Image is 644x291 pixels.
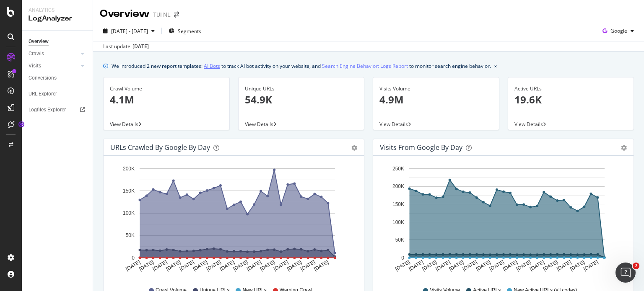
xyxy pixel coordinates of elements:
div: URL Explorer [29,90,57,98]
div: Overview [29,37,49,46]
div: Overview [100,7,150,21]
text: 250K [392,166,404,172]
text: [DATE] [462,259,478,272]
text: [DATE] [246,259,262,272]
text: 150K [392,201,404,207]
text: [DATE] [299,259,316,272]
text: [DATE] [259,259,276,272]
div: TUI NL [153,10,171,19]
text: [DATE] [475,259,492,272]
a: AI Bots [204,62,220,70]
div: Analytics [29,7,86,14]
div: Last update [103,43,149,50]
a: Logfiles Explorer [29,106,87,114]
div: Active URLs [514,85,628,93]
div: Crawls [29,49,44,58]
div: gear [621,145,627,151]
p: 4.9M [379,93,493,107]
text: [DATE] [488,259,505,272]
text: [DATE] [502,259,519,272]
text: 150K [123,188,135,194]
text: [DATE] [165,259,182,272]
text: [DATE] [205,259,222,272]
iframe: Intercom live chat [615,263,636,283]
text: [DATE] [219,259,236,272]
span: 7 [633,263,639,269]
text: 0 [132,255,135,261]
span: View Details [514,121,543,128]
text: 50K [395,237,404,243]
span: View Details [245,121,273,128]
svg: A chart. [110,162,354,279]
p: 54.9K [245,93,358,107]
div: LogAnalyzer [29,14,86,23]
button: [DATE] - [DATE] [100,24,158,38]
div: gear [351,145,357,151]
div: Unique URLs [245,85,358,93]
text: 0 [401,255,404,261]
text: [DATE] [569,259,586,272]
text: [DATE] [286,259,303,272]
text: [DATE] [435,259,452,272]
div: Logfiles Explorer [29,106,66,114]
text: [DATE] [313,259,330,272]
text: 50K [126,233,135,239]
text: [DATE] [515,259,532,272]
a: Overview [29,37,87,46]
a: Visits [29,62,78,70]
div: Visits Volume [379,85,493,93]
text: 200K [123,166,135,172]
text: [DATE] [556,259,572,272]
div: arrow-right-arrow-left [174,12,179,18]
text: 200K [392,184,404,190]
button: Google [599,24,637,38]
span: View Details [110,121,138,128]
text: [DATE] [394,259,411,272]
div: Visits [29,62,41,70]
text: [DATE] [179,259,195,272]
text: [DATE] [448,259,465,272]
text: [DATE] [125,259,141,272]
span: [DATE] - [DATE] [111,28,148,35]
button: Segments [165,24,205,38]
text: [DATE] [542,259,559,272]
text: [DATE] [152,259,169,272]
text: [DATE] [232,259,249,272]
text: [DATE] [529,259,545,272]
button: close banner [492,60,499,72]
div: Crawl Volume [110,85,223,93]
div: URLs Crawled by Google by day [110,143,210,152]
div: Tooltip anchor [18,121,25,128]
text: 100K [392,219,404,225]
div: We introduced 2 new report templates: to track AI bot activity on your website, and to monitor se... [112,62,491,70]
div: [DATE] [132,43,149,50]
a: URL Explorer [29,90,87,98]
text: [DATE] [192,259,209,272]
text: [DATE] [138,259,155,272]
text: [DATE] [421,259,438,272]
span: Google [610,27,627,34]
text: [DATE] [582,259,599,272]
div: Visits from Google by day [380,143,462,152]
div: Conversions [29,74,57,82]
span: Segments [178,28,201,35]
text: [DATE] [408,259,424,272]
span: View Details [379,121,408,128]
p: 19.6K [514,93,628,107]
a: Conversions [29,74,87,82]
a: Search Engine Behavior: Logs Report [322,62,408,70]
text: [DATE] [273,259,289,272]
svg: A chart. [380,162,624,279]
a: Crawls [29,49,78,58]
p: 4.1M [110,93,223,107]
text: 100K [123,210,135,216]
div: info banner [103,62,634,70]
